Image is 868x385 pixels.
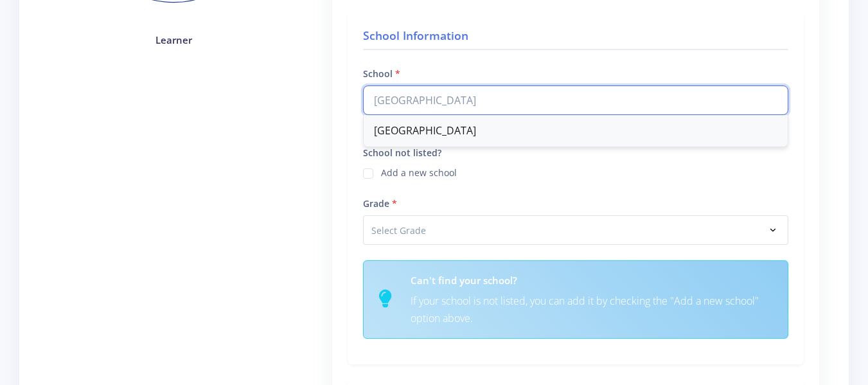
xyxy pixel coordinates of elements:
[363,146,441,159] label: School not listed?
[381,166,457,176] label: Add a new school
[363,67,400,80] label: School
[59,33,288,48] h4: Learner
[363,85,788,115] input: Start typing to search for your school
[363,27,788,50] h4: School Information
[411,292,772,327] p: If your school is not listed, you can add it by checking the "Add a new school" option above.
[364,115,788,147] div: [GEOGRAPHIC_DATA]
[411,273,772,288] h6: Can't find your school?
[363,197,397,210] label: Grade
